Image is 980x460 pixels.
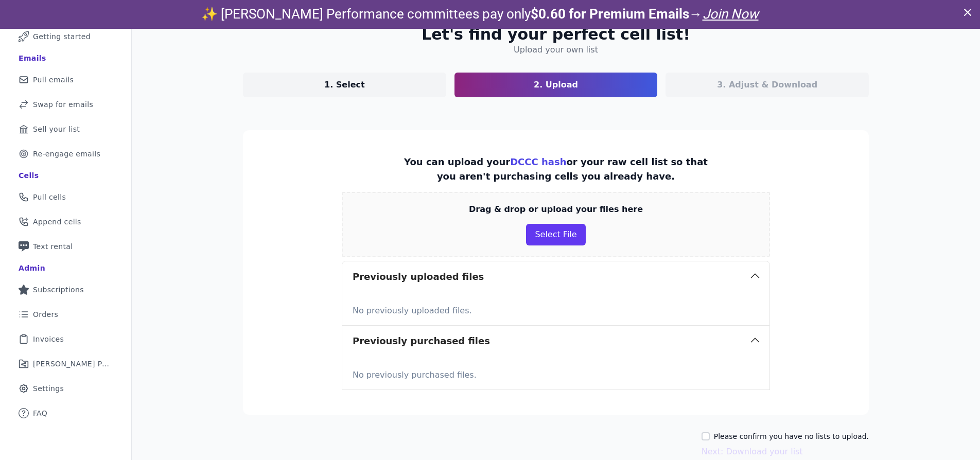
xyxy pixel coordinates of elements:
[33,285,84,295] span: Subscriptions
[33,31,91,42] span: Getting started
[33,359,111,369] span: [PERSON_NAME] Performance
[353,300,759,317] p: No previously uploaded files.
[353,334,490,348] h3: Previously purchased files
[33,309,58,320] span: Orders
[8,93,123,116] a: Swap for emails
[514,44,598,56] h4: Upload your own list
[510,156,566,167] a: DCCC hash
[33,75,74,85] span: Pull emails
[8,143,123,165] a: Re-engage emails
[33,408,47,418] span: FAQ
[8,25,123,48] a: Getting started
[8,118,123,140] a: Sell your list
[8,278,123,301] a: Subscriptions
[342,261,769,292] button: Previously uploaded files
[33,124,80,134] span: Sell your list
[534,79,578,91] p: 2. Upload
[469,203,643,216] p: Drag & drop or upload your files here
[243,73,446,97] a: 1. Select
[8,402,123,424] a: FAQ
[33,99,93,110] span: Swap for emails
[702,446,803,458] button: Next: Download your list
[714,431,869,441] label: Please confirm you have no lists to upload.
[353,270,484,284] h3: Previously uploaded files
[19,170,39,181] div: Cells
[526,224,585,245] button: Select File
[19,53,46,63] div: Emails
[324,79,365,91] p: 1. Select
[33,217,81,227] span: Append cells
[8,328,123,350] a: Invoices
[454,73,658,97] a: 2. Upload
[717,79,817,91] p: 3. Adjust & Download
[33,383,64,394] span: Settings
[342,326,769,357] button: Previously purchased files
[8,186,123,208] a: Pull cells
[8,68,123,91] a: Pull emails
[8,210,123,233] a: Append cells
[8,377,123,400] a: Settings
[8,235,123,258] a: Text rental
[8,303,123,326] a: Orders
[422,25,690,44] h2: Let's find your perfect cell list!
[33,192,66,202] span: Pull cells
[33,334,64,344] span: Invoices
[19,263,45,273] div: Admin
[353,365,759,381] p: No previously purchased files.
[33,149,100,159] span: Re-engage emails
[395,155,716,184] p: You can upload your or your raw cell list so that you aren't purchasing cells you already have.
[8,352,123,375] a: [PERSON_NAME] Performance
[33,241,73,252] span: Text rental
